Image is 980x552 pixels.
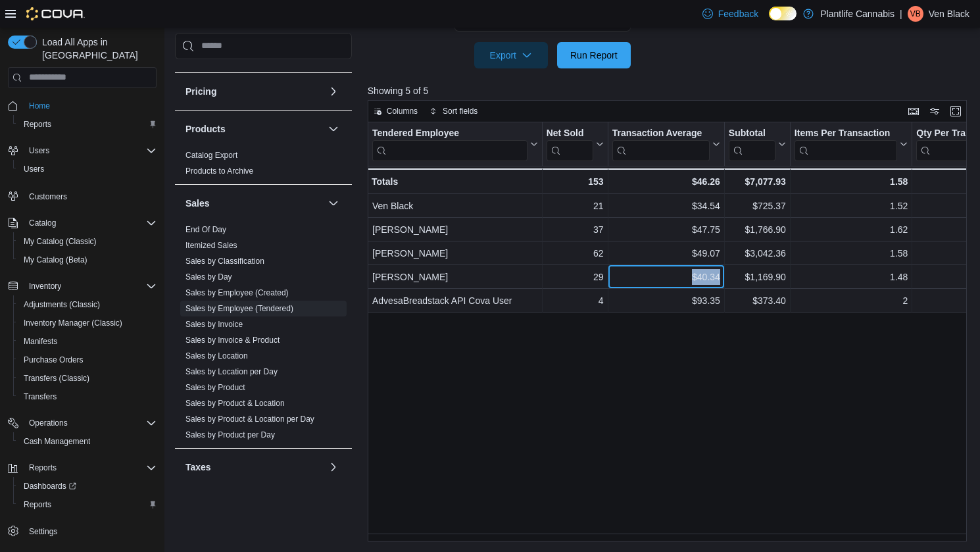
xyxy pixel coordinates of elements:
span: Columns [387,106,418,116]
div: [PERSON_NAME] [372,222,538,238]
span: Users [24,143,157,159]
a: Sales by Product & Location [185,399,285,408]
a: Reports [18,116,57,132]
a: Customers [24,189,72,205]
span: Dashboards [18,478,157,494]
span: Catalog [29,218,56,228]
button: Catalog [24,215,61,231]
button: Settings [3,522,162,541]
a: Adjustments (Classic) [18,297,105,313]
div: $7,077.93 [729,174,786,189]
div: Net Sold [546,128,593,140]
span: Operations [24,415,157,431]
h3: Pricing [185,85,216,98]
div: 62 [546,245,603,261]
span: Transfers (Classic) [24,373,89,384]
span: Manifests [18,334,157,349]
div: 4 [546,293,603,309]
button: Inventory [24,278,66,294]
span: Run Report [570,49,618,62]
div: Tendered Employee [372,128,527,161]
span: Adjustments (Classic) [24,299,100,310]
span: Inventory Manager (Classic) [24,318,122,328]
span: Reports [29,463,57,473]
a: Purchase Orders [18,352,89,368]
button: Items Per Transaction [795,128,908,161]
div: Transaction Average [612,128,709,140]
h3: Sales [185,197,210,210]
span: Sales by Employee (Created) [185,288,289,298]
button: My Catalog (Beta) [13,251,162,269]
div: Net Sold [546,128,593,161]
div: Totals [372,174,538,189]
span: My Catalog (Beta) [24,255,87,265]
div: $3,042.36 [729,245,786,261]
span: Reports [18,497,157,513]
button: Users [24,143,55,159]
div: Products [175,147,352,184]
span: Sort fields [443,106,478,116]
button: Users [3,141,162,160]
span: Operations [29,418,68,428]
button: Inventory [3,277,162,295]
div: $373.40 [729,293,786,309]
button: Sales [185,197,323,210]
span: Catalog Export [185,150,237,161]
span: Customers [29,191,67,202]
div: Subtotal [729,128,775,140]
div: 2 [795,293,908,309]
a: Sales by Product & Location per Day [185,414,314,424]
span: Load All Apps in [GEOGRAPHIC_DATA] [37,36,157,62]
span: Reports [24,460,157,476]
button: Export [474,42,548,68]
button: Columns [368,103,423,119]
div: $47.75 [612,222,720,238]
button: Enter fullscreen [948,103,964,119]
h3: Products [185,122,226,136]
div: Tendered Employee [372,128,527,140]
div: 1.62 [795,222,908,238]
p: | [900,6,902,22]
div: Transaction Average [612,128,709,161]
a: Manifests [18,334,62,349]
div: 37 [546,222,603,238]
div: $46.26 [612,174,720,189]
span: Itemized Sales [185,240,237,251]
a: Settings [24,524,62,539]
span: Reports [24,499,51,510]
a: Home [24,98,55,114]
div: $49.07 [612,245,720,261]
button: Keyboard shortcuts [906,103,921,119]
div: 153 [546,174,603,189]
span: Customers [24,188,157,204]
span: My Catalog (Classic) [18,234,157,249]
button: Display options [927,103,943,119]
a: Sales by Product [185,383,245,392]
div: $40.34 [612,269,720,285]
a: Sales by Employee (Tendered) [185,304,293,313]
a: Sales by Location per Day [185,367,278,376]
a: Dashboards [18,478,82,494]
span: Reports [18,116,157,132]
span: Sales by Classification [185,256,264,266]
a: Cash Management [18,434,95,449]
div: $93.35 [612,293,720,309]
div: Items Per Transaction [795,128,898,161]
a: Catalog Export [185,151,237,160]
div: [PERSON_NAME] [372,269,538,285]
span: Inventory [29,281,61,291]
button: Adjustments (Classic) [13,295,162,314]
a: My Catalog (Classic) [18,234,102,249]
button: Cash Management [13,432,162,451]
div: $1,169.90 [729,269,786,285]
span: Users [29,145,49,156]
a: Sales by Invoice & Product [185,336,280,345]
span: End Of Day [185,224,226,235]
div: 1.58 [795,174,908,189]
span: Sales by Product [185,382,245,393]
button: Reports [3,459,162,477]
a: Users [18,161,49,177]
button: Customers [3,186,162,205]
p: Plantlife Cannabis [820,6,894,22]
span: Inventory [24,278,157,294]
